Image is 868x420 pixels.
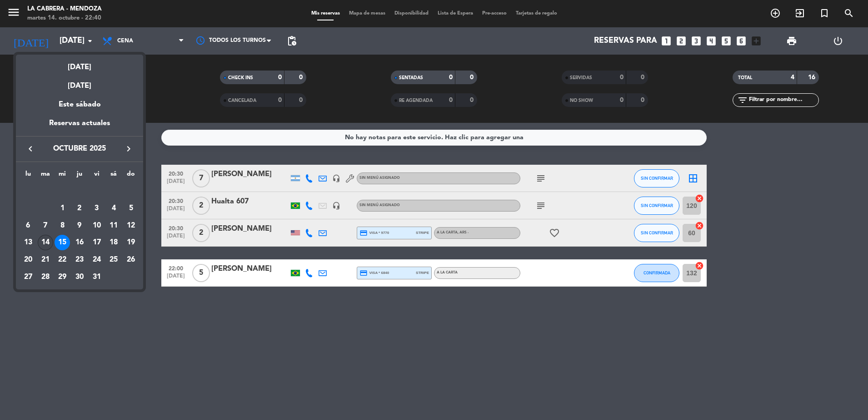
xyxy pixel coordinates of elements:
[88,200,105,217] td: 3 de octubre de 2025
[55,218,70,233] div: 8
[123,201,139,216] div: 5
[122,169,140,183] th: domingo
[37,251,54,268] td: 21 de octubre de 2025
[105,169,123,183] th: sábado
[54,268,71,286] td: 29 de octubre de 2025
[120,143,137,155] button: keyboard_arrow_right
[123,218,139,233] div: 12
[20,269,36,285] div: 27
[25,143,36,154] i: keyboard_arrow_left
[20,218,36,233] div: 6
[37,234,54,251] td: 14 de octubre de 2025
[20,235,36,250] div: 13
[88,169,105,183] th: viernes
[72,252,87,268] div: 23
[20,234,37,251] td: 13 de octubre de 2025
[38,252,53,268] div: 21
[54,251,71,268] td: 22 de octubre de 2025
[123,252,139,268] div: 26
[88,217,105,234] td: 10 de octubre de 2025
[16,92,143,117] div: Este sábado
[20,252,36,268] div: 20
[38,235,53,250] div: 14
[20,182,140,200] td: OCT.
[89,269,105,285] div: 31
[71,251,88,268] td: 23 de octubre de 2025
[71,217,88,234] td: 9 de octubre de 2025
[72,269,87,285] div: 30
[122,234,140,251] td: 19 de octubre de 2025
[105,251,123,268] td: 25 de octubre de 2025
[71,234,88,251] td: 16 de octubre de 2025
[89,201,105,216] div: 3
[55,235,70,250] div: 15
[122,200,140,217] td: 5 de octubre de 2025
[20,169,37,183] th: lunes
[88,268,105,286] td: 31 de octubre de 2025
[122,217,140,234] td: 12 de octubre de 2025
[89,235,105,250] div: 17
[54,217,71,234] td: 8 de octubre de 2025
[39,143,120,155] span: octubre 2025
[105,217,123,234] td: 11 de octubre de 2025
[37,268,54,286] td: 28 de octubre de 2025
[16,117,143,136] div: Reservas actuales
[105,200,123,217] td: 4 de octubre de 2025
[89,218,105,233] div: 10
[37,169,54,183] th: martes
[55,201,70,216] div: 1
[20,217,37,234] td: 6 de octubre de 2025
[38,269,53,285] div: 28
[123,235,139,250] div: 19
[72,201,87,216] div: 2
[54,234,71,251] td: 15 de octubre de 2025
[71,200,88,217] td: 2 de octubre de 2025
[16,55,143,73] div: [DATE]
[38,218,53,233] div: 7
[123,143,134,154] i: keyboard_arrow_right
[37,217,54,234] td: 7 de octubre de 2025
[22,143,39,155] button: keyboard_arrow_left
[72,235,87,250] div: 16
[88,234,105,251] td: 17 de octubre de 2025
[54,200,71,217] td: 1 de octubre de 2025
[106,201,121,216] div: 4
[16,73,143,92] div: [DATE]
[71,268,88,286] td: 30 de octubre de 2025
[106,235,121,250] div: 18
[105,234,123,251] td: 18 de octubre de 2025
[89,252,105,268] div: 24
[55,269,70,285] div: 29
[55,252,70,268] div: 22
[122,251,140,268] td: 26 de octubre de 2025
[72,218,87,233] div: 9
[106,252,121,268] div: 25
[88,251,105,268] td: 24 de octubre de 2025
[54,169,71,183] th: miércoles
[20,251,37,268] td: 20 de octubre de 2025
[71,169,88,183] th: jueves
[106,218,121,233] div: 11
[20,268,37,286] td: 27 de octubre de 2025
